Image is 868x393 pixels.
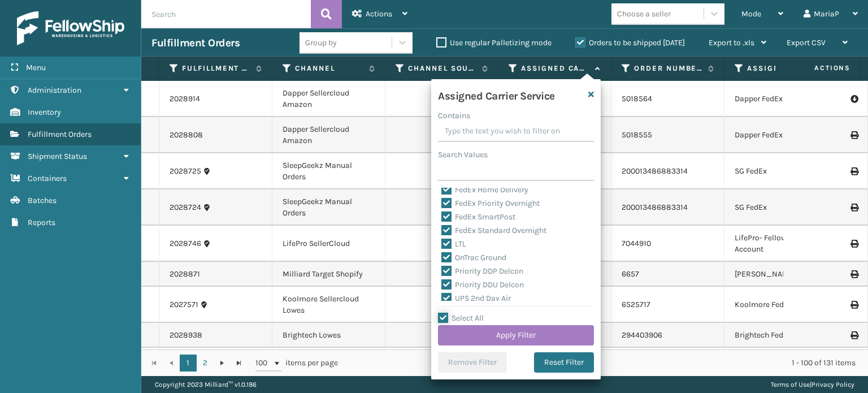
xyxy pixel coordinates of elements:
span: Actions [366,9,392,19]
a: Terms of Use [771,381,810,388]
span: Shipment Status [28,152,87,161]
td: 6525717 [611,287,724,323]
td: Dapper FedEx 3P [724,117,837,153]
td: Dapper Sellercloud Amazon [272,81,385,117]
a: 1 [180,355,197,372]
label: Assigned Carrier Service [521,63,589,74]
td: [PERSON_NAME] [724,262,837,287]
label: Order Number [634,63,702,74]
i: Print Label [850,204,857,211]
td: 5018555 [611,117,724,153]
label: OnTrac Ground [441,253,506,262]
div: | [771,376,854,393]
td: Dapper Sellercloud Amazon [272,117,385,153]
span: Export to .xls [709,38,754,47]
a: Privacy Policy [811,381,854,388]
span: Fulfillment Orders [28,129,92,139]
td: Koolmore Fedex Lowes [724,287,837,323]
span: 100 [255,357,272,369]
label: LTL [441,239,466,249]
a: 2 [197,355,214,372]
div: Group by [305,37,337,49]
span: Menu [26,63,46,72]
h4: Assigned Carrier Service [438,86,555,103]
td: 6657 [611,262,724,287]
a: 2028808 [170,129,203,141]
span: items per page [255,355,338,372]
i: Print Label [850,331,857,339]
td: Milliard Target Shopify [272,262,385,287]
i: Print Label [850,167,857,175]
label: Channel Source [408,63,476,74]
label: FedEx Priority Overnight [441,198,540,208]
td: SleepGeekz Manual Orders [272,153,385,189]
td: SleepGeekz Manual Orders [272,189,385,226]
i: Print Label [850,270,857,278]
div: 1 - 100 of 131 items [354,357,856,369]
td: Amazon [272,348,385,373]
button: Remove Filter [438,352,507,373]
a: Go to the last page [231,355,248,372]
span: Reports [28,218,55,227]
label: Channel [295,63,363,74]
span: Mode [741,9,761,19]
i: Print Label [850,301,857,309]
span: Containers [28,174,67,183]
a: Go to the next page [214,355,231,372]
a: 2028746 [170,238,201,249]
td: 200013486883314 [611,153,724,189]
a: 2028938 [170,330,202,341]
span: Batches [28,196,57,205]
a: 2028724 [170,202,201,213]
label: FedEx Home Delivery [441,185,528,195]
span: Go to the last page [235,359,244,368]
span: Actions [779,59,857,77]
label: Contains [438,110,470,122]
td: SG FedEx [724,189,837,226]
p: Copyright 2023 Milliard™ v 1.0.186 [155,376,257,393]
button: Reset Filter [534,352,594,373]
label: Fulfillment Order Id [182,63,250,74]
td: 200013486883314 [611,189,724,226]
td: Brightech FedEx Lowes [724,323,837,348]
input: Type the text you wish to filter on [438,122,594,142]
td: [PERSON_NAME] [724,348,837,373]
label: FedEx Standard Overnight [441,226,546,235]
td: 7044910 [611,226,724,262]
i: Print Label [850,240,857,248]
span: Administration [28,85,81,95]
label: Orders to be shipped [DATE] [575,38,685,47]
a: 2028725 [170,166,201,177]
span: Inventory [28,107,61,117]
td: SG FedEx [724,153,837,189]
label: Use regular Palletizing mode [436,38,552,47]
td: LifePro SellerCloud [272,226,385,262]
i: Pull Label [850,93,857,105]
label: FedEx SmartPost [441,212,515,222]
h3: Fulfillment Orders [151,36,240,50]
a: 2028914 [170,93,200,105]
label: Select All [438,313,484,323]
td: LifePro- FellowShip FedEx Account [724,226,837,262]
a: 2027571 [170,299,198,310]
a: 2028871 [170,269,200,280]
label: Priority DDP Delcon [441,266,523,276]
label: Search Values [438,149,488,161]
span: Export CSV [787,38,826,47]
td: 113-6157458-7801820 [611,348,724,373]
td: 294403906 [611,323,724,348]
td: Koolmore Sellercloud Lowes [272,287,385,323]
span: Go to the next page [218,359,227,368]
label: Assigned Carrier [747,63,815,74]
i: Print Label [850,131,857,139]
div: Choose a seller [617,8,671,20]
label: UPS 2nd Day Air [441,293,511,303]
td: Dapper FedEx 3P [724,81,837,117]
img: logo [17,11,124,45]
td: 5018564 [611,81,724,117]
td: Brightech Lowes [272,323,385,348]
button: Apply Filter [438,325,594,346]
label: Priority DDU Delcon [441,280,524,290]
